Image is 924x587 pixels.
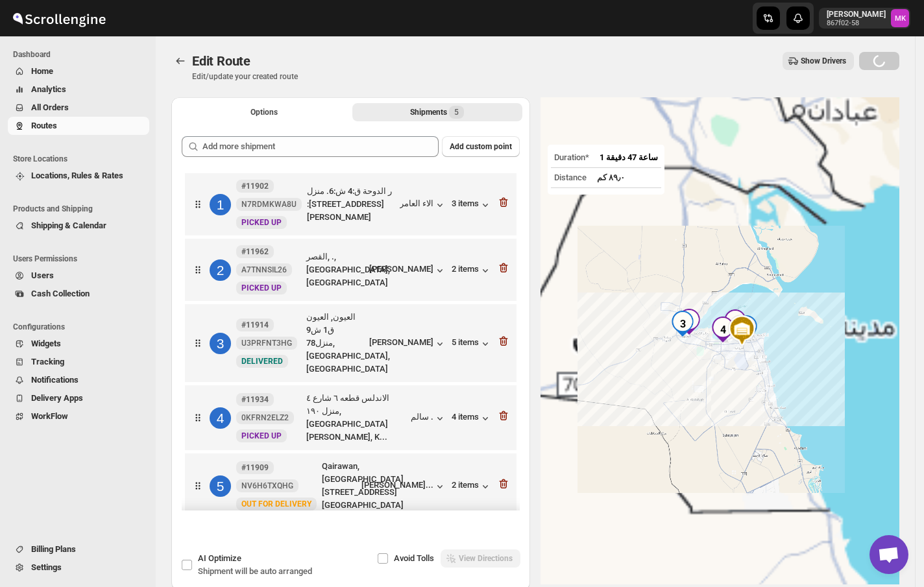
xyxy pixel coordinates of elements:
span: PICKED UP [241,283,282,293]
button: Widgets [8,335,149,353]
span: 0KFRN2ELZ2 [241,413,289,423]
div: دردشة مفتوحة [869,535,908,574]
button: Shipping & Calendar [8,217,149,235]
div: 4 [710,317,736,342]
span: Store Locations [13,154,149,164]
button: [PERSON_NAME] [369,264,446,277]
b: #11934 [241,395,269,404]
button: Delivery Apps [8,389,149,407]
span: Analytics [31,84,66,94]
span: Avoid Tolls [394,553,434,563]
span: Show Drivers [801,56,846,66]
button: 5 items [452,337,492,350]
span: Routes [31,121,57,130]
div: 2 [676,309,702,335]
button: Settings [8,558,149,577]
button: Tracking [8,353,149,371]
button: All Orders [8,99,149,117]
div: Selected Shipments [171,126,530,516]
div: Shipments [410,106,464,119]
div: 4#119340KFRN2ELZ2NewPICKED UPالاندلس قطعه ٦ شارع ٤ منزل ١٩٠, [GEOGRAPHIC_DATA][PERSON_NAME], K...... [185,385,517,450]
button: User menu [819,8,910,29]
span: A7TNNSIL26 [241,265,287,275]
span: Settings [31,562,62,572]
span: Delivery Apps [31,393,83,403]
div: 3 [670,311,696,337]
button: Locations, Rules & Rates [8,167,149,185]
span: Home [31,66,53,76]
button: سالم . [411,412,446,425]
div: Qairawan, [GEOGRAPHIC_DATA][STREET_ADDRESS][GEOGRAPHIC_DATA] [322,460,356,512]
span: PICKED UP [241,431,282,440]
div: 5#11909NV6H6TXQHGNewOUT FOR DELIVERYQairawan, [GEOGRAPHIC_DATA][STREET_ADDRESS][GEOGRAPHIC_DATA][... [185,453,517,518]
span: Edit Route [192,53,250,69]
button: Notifications [8,371,149,389]
span: Mostafa Khalifa [891,9,909,27]
button: 2 items [452,264,492,277]
button: Analytics [8,80,149,99]
span: Configurations [13,322,149,332]
span: Notifications [31,375,79,385]
span: DELIVERED [241,357,283,366]
div: 1#11902N7RDMKWA8UNewPICKED UPر الدوحة ق:4 ش:6. منزل :[STREET_ADDRESS][PERSON_NAME]الاء العامر3 items [185,173,517,235]
div: العيون, العيون ق1 ش9 منزل78, [GEOGRAPHIC_DATA], [GEOGRAPHIC_DATA] [306,311,364,376]
span: Users Permissions [13,254,149,264]
button: Selected Shipments [352,103,523,121]
button: 4 items [452,412,492,425]
p: [PERSON_NAME] [827,9,886,19]
span: Cash Collection [31,289,90,298]
text: MK [895,14,906,23]
span: 5 [454,107,459,117]
div: [PERSON_NAME]... [361,480,433,490]
button: Users [8,267,149,285]
span: Billing Plans [31,544,76,554]
span: Users [31,270,54,280]
button: Routes [171,52,189,70]
button: Show Drivers [783,52,854,70]
div: 5 [210,475,231,497]
button: Billing Plans [8,540,149,558]
span: Dashboard [13,49,149,60]
button: 3 items [452,198,492,211]
input: Add more shipment [202,136,439,157]
div: 2#11962A7TNNSIL26NewPICKED UPالقصر, ., [GEOGRAPHIC_DATA], [GEOGRAPHIC_DATA][PERSON_NAME]2 items [185,239,517,301]
span: ٨٩٫٠ كم [597,173,625,182]
div: 3 [210,333,231,354]
span: 1 ساعة 47 دقيقة [600,152,658,162]
span: PICKED UP [241,218,282,227]
span: Shipment will be auto arranged [198,566,312,576]
span: Widgets [31,339,61,348]
button: Cash Collection [8,285,149,303]
span: OUT FOR DELIVERY [241,499,311,509]
span: U3PRFNT3HG [241,338,292,348]
span: Distance [554,173,587,182]
span: Add custom point [450,141,512,152]
button: 2 items [452,480,492,493]
div: 1 [210,194,231,215]
div: القصر, ., [GEOGRAPHIC_DATA], [GEOGRAPHIC_DATA] [306,250,364,289]
button: [PERSON_NAME]... [361,480,446,493]
p: 867f02-58 [827,19,886,27]
div: 1 [722,309,748,335]
b: #11914 [241,320,269,329]
p: Edit/update your created route [192,71,298,82]
div: ر الدوحة ق:4 ش:6. منزل :[STREET_ADDRESS][PERSON_NAME] [307,185,395,224]
button: WorkFlow [8,407,149,425]
button: الاء العامر [400,198,446,211]
b: #11909 [241,463,269,472]
b: #11962 [241,247,269,256]
span: AI Optimize [198,553,241,563]
span: Options [250,107,278,117]
div: 3#11914U3PRFNT3HGNewDELIVEREDالعيون, العيون ق1 ش9 منزل78, [GEOGRAPHIC_DATA], [GEOGRAPHIC_DATA][PE... [185,304,517,382]
button: [PERSON_NAME] [369,337,446,350]
span: Tracking [31,357,64,366]
b: #11902 [241,182,269,191]
span: N7RDMKWA8U [241,199,297,210]
span: Shipping & Calendar [31,221,106,230]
